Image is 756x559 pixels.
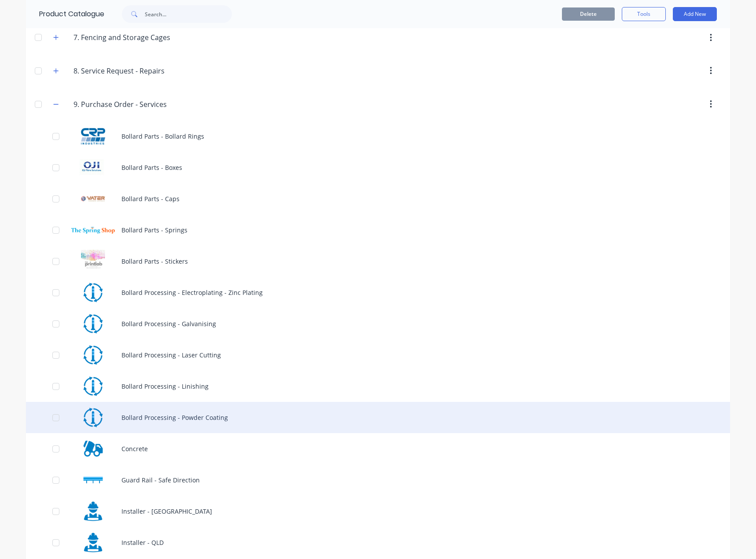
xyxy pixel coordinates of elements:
[73,32,178,43] input: Enter category name
[26,183,730,214] div: Bollard Parts - CapsBollard Parts - Caps
[26,433,730,464] div: ConcreteConcrete
[145,5,232,23] input: Search...
[562,7,615,21] button: Delete
[26,277,730,308] div: Bollard Processing - Electroplating - Zinc PlatingBollard Processing - Electroplating - Zinc Plating
[73,66,178,76] input: Enter category name
[26,496,730,527] div: Installer - NSWInstaller - [GEOGRAPHIC_DATA]
[26,339,730,371] div: Bollard Processing - Laser CuttingBollard Processing - Laser Cutting
[622,7,666,21] button: Tools
[26,152,730,183] div: Bollard Parts - BoxesBollard Parts - Boxes
[26,371,730,402] div: Bollard Processing - LinishingBollard Processing - Linishing
[26,402,730,433] div: Bollard Processing - Powder CoatingBollard Processing - Powder Coating
[26,464,730,496] div: Guard Rail - Safe DirectionGuard Rail - Safe Direction
[26,246,730,277] div: Bollard Parts - StickersBollard Parts - Stickers
[673,7,717,21] button: Add New
[26,121,730,152] div: Bollard Parts - Bollard RingsBollard Parts - Bollard Rings
[26,308,730,339] div: Bollard Processing - GalvanisingBollard Processing - Galvanising
[26,527,730,558] div: Installer - QLDInstaller - QLD
[73,99,178,110] input: Enter category name
[26,214,730,246] div: Bollard Parts - SpringsBollard Parts - Springs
